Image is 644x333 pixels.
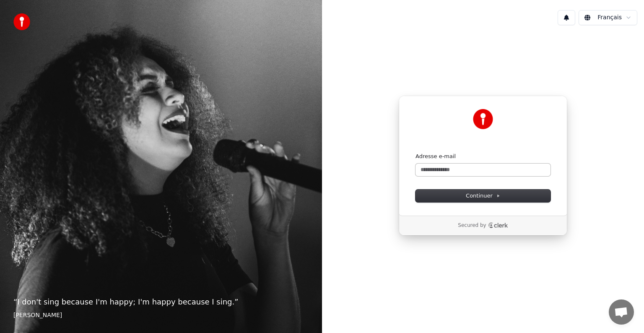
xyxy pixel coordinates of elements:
[458,222,486,229] p: Secured by
[609,299,634,325] div: Ouvrir le chat
[466,192,500,200] span: Continuer
[488,222,508,228] a: Clerk logo
[13,13,30,30] img: youka
[13,296,309,308] p: “ I don't sing because I'm happy; I'm happy because I sing. ”
[415,190,551,202] button: Continuer
[415,153,456,160] label: Adresse e-mail
[13,311,309,320] footer: [PERSON_NAME]
[473,109,493,129] img: Youka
